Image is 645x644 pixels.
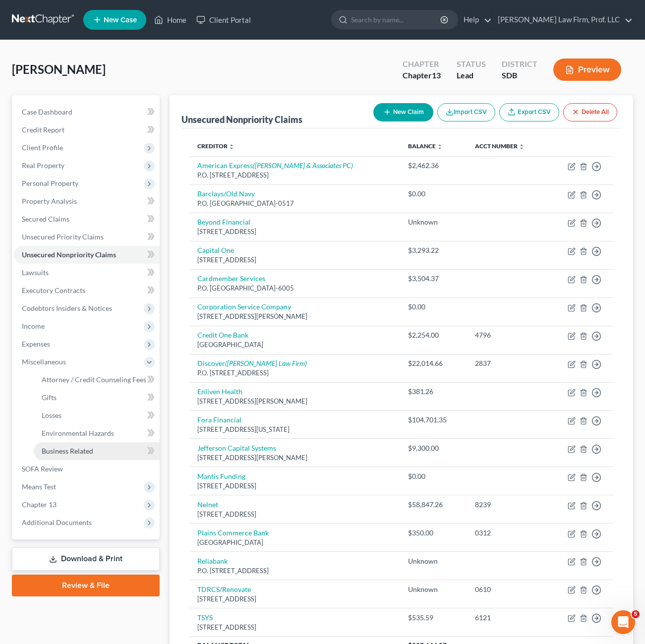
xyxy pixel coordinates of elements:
[12,575,160,596] a: Review & File
[408,613,459,623] div: $535.59
[408,585,459,594] div: Unknown
[149,11,191,29] a: Home
[197,472,245,480] a: Mantis Funding
[408,302,459,312] div: $0.00
[197,585,251,593] a: TDRCS/Renovate
[475,358,539,368] div: 2837
[22,108,72,116] span: Case Dashboard
[611,610,635,634] iframe: Intercom live chat
[408,471,459,481] div: $0.00
[225,359,307,367] i: ([PERSON_NAME] Law Firm)
[14,246,160,264] a: Unsecured Nonpriority Claims
[34,389,160,407] a: Gifts
[459,11,492,29] a: Help
[408,142,443,150] a: Balance unfold_more
[22,322,45,330] span: Income
[22,197,77,205] span: Property Analysis
[34,371,160,389] a: Attorney / Credit Counseling Fees
[408,330,459,340] div: $2,254.00
[408,358,459,368] div: $22,014.66
[42,411,61,419] span: Losses
[34,442,160,460] a: Business Related
[34,424,160,442] a: Environmental Hazards
[253,161,353,170] i: ([PERSON_NAME] & Associates PC)
[197,415,241,424] a: Fora Financial
[197,312,392,321] div: [STREET_ADDRESS][PERSON_NAME]
[197,161,353,170] a: American Express([PERSON_NAME] & Associates PC)
[403,59,441,70] div: Chapter
[22,518,92,527] span: Additional Documents
[408,161,459,171] div: $2,462.36
[14,282,160,299] a: Executory Contracts
[457,59,486,70] div: Status
[437,144,443,150] i: unfold_more
[22,143,63,152] span: Client Profile
[197,557,228,565] a: Reliabank
[197,171,392,180] div: P.O. [STREET_ADDRESS]
[563,103,617,121] button: Delete All
[22,215,69,223] span: Secured Claims
[197,613,213,622] a: TSYS
[408,415,459,425] div: $104,701.35
[408,556,459,566] div: Unknown
[197,331,248,339] a: Credit One Bank
[22,125,64,134] span: Credit Report
[197,199,392,208] div: P.O. [GEOGRAPHIC_DATA]-0517
[197,528,269,537] a: Plains Commerce Bank
[403,70,441,81] div: Chapter
[519,144,525,150] i: unfold_more
[12,547,160,571] a: Download & Print
[14,103,160,121] a: Case Dashboard
[197,500,218,509] a: Nelnet
[553,59,621,81] button: Preview
[104,16,137,24] span: New Case
[408,500,459,510] div: $58,847.26
[42,393,57,402] span: Gifts
[197,302,291,311] a: Corporation Service Company
[502,70,537,81] div: SDB
[197,594,392,604] div: [STREET_ADDRESS]
[14,264,160,282] a: Lawsuits
[475,613,539,623] div: 6121
[197,274,265,283] a: Cardmember Services
[197,481,392,491] div: [STREET_ADDRESS]
[42,447,93,455] span: Business Related
[197,218,250,226] a: Beyond Financial
[22,161,64,170] span: Real Property
[408,443,459,453] div: $9,300.00
[408,528,459,538] div: $350.00
[475,500,539,510] div: 8239
[197,368,392,378] div: P.O. [STREET_ADDRESS]
[197,444,276,452] a: Jefferson Capital Systems
[197,359,307,367] a: Discover([PERSON_NAME] Law Firm)
[408,245,459,255] div: $3,293.22
[181,114,302,125] div: Unsecured Nonpriority Claims
[42,429,114,437] span: Environmental Hazards
[22,286,85,294] span: Executory Contracts
[14,228,160,246] a: Unsecured Priority Claims
[34,407,160,424] a: Losses
[42,375,146,384] span: Attorney / Credit Counseling Fees
[197,284,392,293] div: P.O. [GEOGRAPHIC_DATA]-6005
[14,460,160,478] a: SOFA Review
[408,217,459,227] div: Unknown
[22,179,78,187] span: Personal Property
[197,246,234,254] a: Capital One
[22,357,66,366] span: Miscellaneous
[493,11,633,29] a: [PERSON_NAME] Law Firm, Prof. LLC
[475,330,539,340] div: 4796
[475,528,539,538] div: 0312
[197,623,392,632] div: [STREET_ADDRESS]
[191,11,256,29] a: Client Portal
[197,425,392,434] div: [STREET_ADDRESS][US_STATE]
[197,189,255,198] a: Barclays/Old Navy
[14,210,160,228] a: Secured Claims
[457,70,486,81] div: Lead
[22,268,49,277] span: Lawsuits
[229,144,235,150] i: unfold_more
[499,103,559,121] a: Export CSV
[22,250,116,259] span: Unsecured Nonpriority Claims
[502,59,537,70] div: District
[22,233,104,241] span: Unsecured Priority Claims
[408,189,459,199] div: $0.00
